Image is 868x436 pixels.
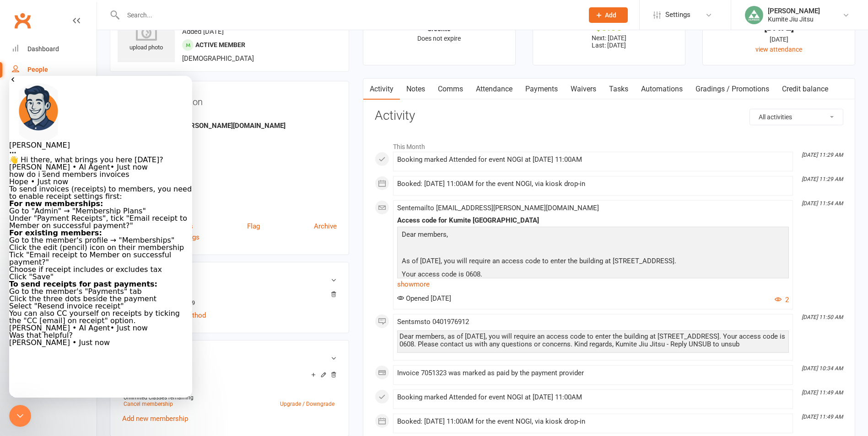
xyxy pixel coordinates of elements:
div: Dashboard [27,45,59,53]
div: — [121,379,337,387]
div: upload photo [118,22,175,53]
a: Credit balance [776,79,835,100]
a: Activity [363,79,400,100]
p: Dear members, [399,229,787,242]
a: view attendance [755,46,802,53]
input: Search... [120,9,577,21]
i: [DATE] 10:34 AM [802,365,843,372]
i: [DATE] 11:49 AM [802,414,843,420]
div: [DATE] [711,34,846,44]
iframe: Intercom live chat [9,76,192,398]
div: $0.00 [541,22,677,32]
strong: Bank account [124,292,332,299]
a: Attendance [469,79,519,100]
strong: [STREET_ADDRESS] [124,159,337,167]
span: Settings [665,5,690,25]
p: Your access code is 0608. [399,269,787,282]
span: [DEMOGRAPHIC_DATA] [182,54,254,63]
time: Added [DATE] [182,27,224,36]
li: [PERSON_NAME] [122,291,337,308]
a: Upgrade / Downgrade [280,401,334,407]
i: [DATE] 11:29 AM [802,176,843,182]
a: Clubworx [11,9,34,32]
a: Comms [431,79,469,100]
div: Date of Birth [124,187,337,196]
span: Does not expire [417,35,461,42]
p: Next: [DATE] Last: [DATE] [541,34,677,49]
span: Add [605,11,616,19]
div: Access code for Kumite [GEOGRAPHIC_DATA] [397,217,789,224]
a: Cancel membership [124,401,173,407]
a: Waivers [564,79,603,100]
strong: [EMAIL_ADDRESS][PERSON_NAME][DOMAIN_NAME] [124,122,337,130]
a: Archive [314,221,337,232]
a: Payments [519,79,564,100]
strong: [DATE] [124,195,337,203]
div: Kumite Jiu Jitsu [768,15,820,23]
iframe: Intercom live chat [9,405,31,427]
span: Opened [DATE] [397,294,451,303]
a: Flag [247,221,260,232]
a: Tasks [603,79,635,100]
div: People [27,66,48,73]
div: Address [124,150,337,159]
h3: Activity [375,109,843,123]
span: Sent sms to 0401976912 [397,318,469,326]
div: Location [124,206,337,214]
div: Mobile Number [124,132,337,141]
span: Active member [195,41,245,48]
a: show more [397,278,789,291]
i: [DATE] 11:50 AM [802,314,843,320]
span: Unlimited classes remaining [124,394,194,401]
div: Booking marked Attended for event NOGI at [DATE] 11:00AM [397,156,789,164]
a: Gradings / Promotions [689,79,776,100]
div: Email [124,114,337,122]
img: thumb_image1713433996.png [745,6,763,24]
div: Booked: [DATE] 11:00AM for the event NOGI, via kiosk drop-in [397,180,789,188]
h3: Wallet [122,274,337,284]
div: Booked: [DATE] 11:00AM for the event NOGI, via kiosk drop-in [397,418,789,425]
i: [DATE] 11:49 AM [802,389,843,396]
div: Booking marked Attended for event NOGI at [DATE] 11:00AM [397,393,789,401]
div: Member Number [124,169,337,178]
div: [PERSON_NAME] [768,7,820,15]
li: This Month [375,137,843,152]
div: Invoice 7051323 was marked as paid by the payment provider [397,369,789,377]
strong: 0401976912 [124,140,337,148]
h3: Membership [122,352,337,362]
h3: Contact information [122,93,337,107]
a: Automations [635,79,689,100]
a: Notes [400,79,431,100]
strong: - [124,177,337,185]
div: [DATE] [711,22,846,32]
p: As of [DATE], you will require an access code to enter the building at [STREET_ADDRESS]. [399,255,787,269]
span: Sent email to [EMAIL_ADDRESS][PERSON_NAME][DOMAIN_NAME] [397,204,599,212]
div: Dear members, as of [DATE], you will require an access code to enter the building at [STREET_ADDR... [399,333,787,348]
a: Add new membership [122,415,188,423]
i: [DATE] 11:29 AM [802,152,843,158]
i: [DATE] 11:54 AM [802,200,843,207]
a: Dashboard [12,39,97,59]
button: Add [589,7,628,23]
a: People [12,59,97,80]
button: 2 [775,294,789,305]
